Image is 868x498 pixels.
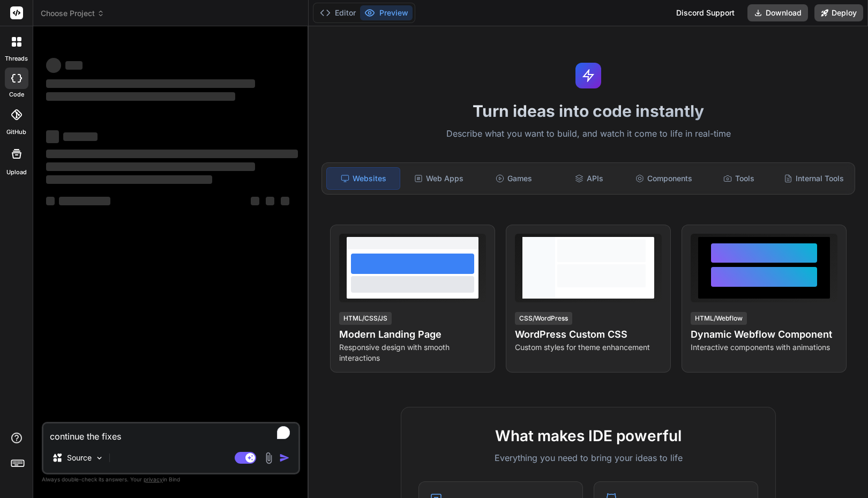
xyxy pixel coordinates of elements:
[627,167,700,190] div: Components
[67,452,92,463] p: Source
[339,327,486,342] h4: Modern Landing Page
[315,101,862,121] h1: Turn ideas into code instantly
[281,197,289,205] span: ‌
[515,327,662,342] h4: WordPress Custom CSS
[339,312,392,325] div: HTML/CSS/JS
[418,451,758,464] p: Everything you need to bring your ideas to life
[315,127,862,141] p: Describe what you want to build, and watch it come to life in real-time
[747,4,808,21] button: Download
[144,476,163,482] span: privacy
[691,327,837,342] h4: Dynamic Webflow Component
[326,167,400,190] div: Websites
[46,175,212,184] span: ‌
[65,61,83,70] span: ‌
[702,167,775,190] div: Tools
[279,452,290,463] img: icon
[402,167,475,190] div: Web Apps
[477,167,550,190] div: Games
[263,452,275,464] img: attachment
[6,128,26,137] label: GitHub
[339,342,486,363] p: Responsive design with smooth interactions
[418,425,758,447] h2: What makes IDE powerful
[95,454,104,463] img: Pick Models
[360,5,413,20] button: Preview
[316,5,360,20] button: Editor
[251,197,259,205] span: ‌
[46,197,55,205] span: ‌
[63,132,98,141] span: ‌
[691,342,837,353] p: Interactive components with animations
[266,197,274,205] span: ‌
[6,168,27,177] label: Upload
[46,162,255,171] span: ‌
[814,4,863,21] button: Deploy
[670,4,741,21] div: Discord Support
[552,167,625,190] div: APIs
[9,90,24,99] label: code
[43,423,298,443] textarea: To enrich screen reader interactions, please activate Accessibility in Grammarly extension settings
[59,197,110,205] span: ‌
[46,150,298,158] span: ‌
[46,92,235,101] span: ‌
[46,79,255,88] span: ‌
[777,167,850,190] div: Internal Tools
[46,58,61,73] span: ‌
[691,312,747,325] div: HTML/Webflow
[5,54,28,63] label: threads
[515,342,662,353] p: Custom styles for theme enhancement
[42,474,300,485] p: Always double-check its answers. Your in Bind
[515,312,572,325] div: CSS/WordPress
[46,130,59,143] span: ‌
[41,8,104,19] span: Choose Project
